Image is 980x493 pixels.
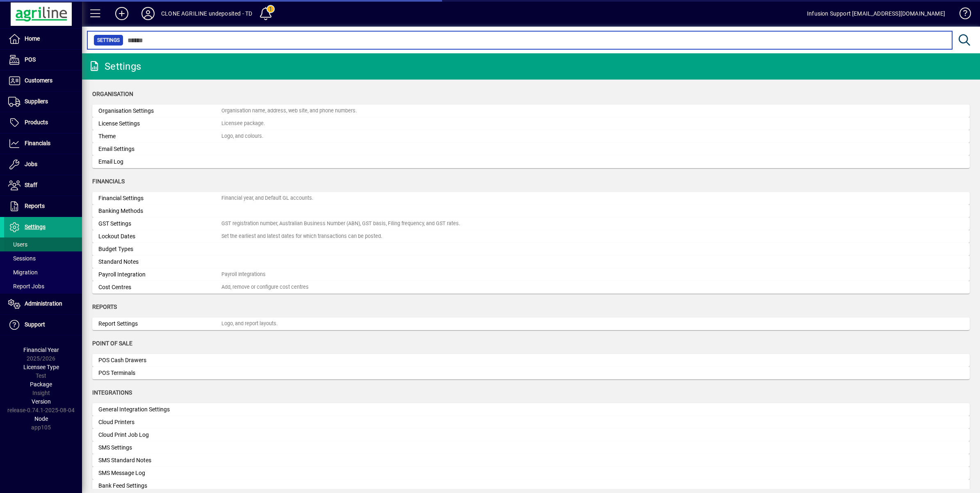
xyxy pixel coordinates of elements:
[92,230,970,243] a: Lockout DatesSet the earliest and latest dates for which transactions can be posted.
[221,194,313,202] div: Financial year, and Default GL accounts.
[25,35,40,42] span: Home
[161,7,252,20] div: CLONE AGRILINE undeposited - TD
[92,454,970,467] a: SMS Standard Notes
[98,107,221,115] div: Organisation Settings
[98,482,221,490] div: Bank Feed Settings
[98,418,221,427] div: Cloud Printers
[92,441,970,454] a: SMS Settings
[92,217,970,230] a: GST SettingsGST registration number, Australian Business Number (ABN), GST basis, Filing frequenc...
[92,317,970,330] a: Report SettingsLogo, and report layouts.
[25,140,50,146] span: Financials
[25,182,37,188] span: Staff
[92,205,970,217] a: Banking Methods
[92,479,970,492] a: Bank Feed Settings
[8,255,36,262] span: Sessions
[4,265,82,279] a: Migration
[92,367,970,379] a: POS Terminals
[25,321,45,328] span: Support
[92,403,970,416] a: General Integration Settings
[92,130,970,143] a: ThemeLogo, and colours.
[98,431,221,439] div: Cloud Print Job Log
[92,117,970,130] a: License SettingsLicensee package.
[92,243,970,256] a: Budget Types
[109,6,135,21] button: Add
[953,2,970,28] a: Knowledge Base
[4,315,82,335] a: Support
[92,340,132,347] span: Point of Sale
[221,320,278,328] div: Logo, and report layouts.
[807,7,945,20] div: Infusion Support [EMAIL_ADDRESS][DOMAIN_NAME]
[4,71,82,91] a: Customers
[221,283,309,291] div: Add, remove or configure cost centres
[98,245,221,253] div: Budget Types
[98,219,221,228] div: GST Settings
[92,178,125,185] span: Financials
[34,415,48,422] span: Node
[23,364,59,370] span: Licensee Type
[4,294,82,314] a: Administration
[98,232,221,241] div: Lockout Dates
[25,56,36,63] span: POS
[98,157,221,166] div: Email Log
[98,320,221,328] div: Report Settings
[92,256,970,268] a: Standard Notes
[92,91,133,97] span: Organisation
[25,119,48,126] span: Products
[4,237,82,251] a: Users
[98,270,221,279] div: Payroll Integration
[92,268,970,281] a: Payroll IntegrationPayroll Integrations
[98,119,221,128] div: License Settings
[92,467,970,479] a: SMS Message Log
[221,233,382,240] div: Set the earliest and latest dates for which transactions can be posted.
[98,132,221,141] div: Theme
[4,91,82,112] a: Suppliers
[98,207,221,215] div: Banking Methods
[4,112,82,133] a: Products
[4,251,82,265] a: Sessions
[92,192,970,205] a: Financial SettingsFinancial year, and Default GL accounts.
[4,29,82,49] a: Home
[97,36,120,44] span: Settings
[98,258,221,266] div: Standard Notes
[98,443,221,452] div: SMS Settings
[98,283,221,292] div: Cost Centres
[98,469,221,477] div: SMS Message Log
[135,6,161,21] button: Profile
[221,120,265,128] div: Licensee package.
[221,132,263,140] div: Logo, and colours.
[25,98,48,105] span: Suppliers
[98,369,221,377] div: POS Terminals
[92,416,970,429] a: Cloud Printers
[98,145,221,153] div: Email Settings
[4,50,82,70] a: POS
[92,105,970,117] a: Organisation SettingsOrganisation name, address, web site, and phone numbers.
[25,224,46,230] span: Settings
[92,304,117,310] span: Reports
[25,203,45,209] span: Reports
[98,194,221,203] div: Financial Settings
[98,405,221,414] div: General Integration Settings
[8,283,44,290] span: Report Jobs
[4,175,82,196] a: Staff
[98,356,221,365] div: POS Cash Drawers
[8,269,38,276] span: Migration
[221,107,357,115] div: Organisation name, address, web site, and phone numbers.
[98,456,221,465] div: SMS Standard Notes
[23,347,59,353] span: Financial Year
[4,133,82,154] a: Financials
[30,381,52,388] span: Package
[88,60,141,73] div: Settings
[4,279,82,293] a: Report Jobs
[92,281,970,294] a: Cost CentresAdd, remove or configure cost centres
[32,398,51,405] span: Version
[92,429,970,441] a: Cloud Print Job Log
[92,389,132,396] span: Integrations
[25,161,37,167] span: Jobs
[4,196,82,217] a: Reports
[92,354,970,367] a: POS Cash Drawers
[221,220,460,228] div: GST registration number, Australian Business Number (ABN), GST basis, Filing frequency, and GST r...
[92,143,970,155] a: Email Settings
[25,77,52,84] span: Customers
[221,271,266,278] div: Payroll Integrations
[25,300,62,307] span: Administration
